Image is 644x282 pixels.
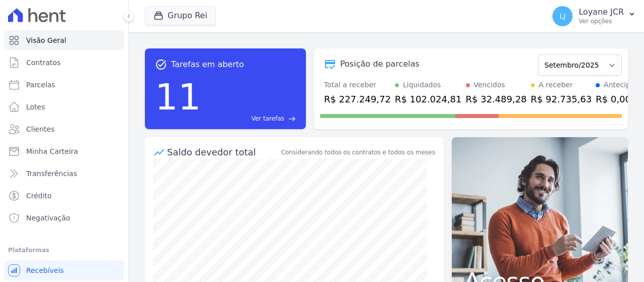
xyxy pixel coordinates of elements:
a: Parcelas [4,75,124,95]
div: Antecipado [604,80,643,90]
a: Negativação [4,208,124,228]
span: Lotes [26,102,45,112]
div: Plataformas [8,244,120,256]
p: Loyane JCR [579,7,624,17]
span: LJ [559,13,566,20]
span: Parcelas [26,80,55,90]
a: Minha Carteira [4,141,124,161]
div: R$ 32.489,28 [466,92,527,106]
div: A receber [539,80,573,90]
span: Contratos [26,58,60,68]
a: Lotes [4,97,124,117]
span: Minha Carteira [26,146,78,156]
a: Contratos [4,52,124,73]
button: Grupo Rei [145,6,216,25]
span: Ver tarefas [252,114,284,123]
span: task_alt [155,59,167,71]
a: Clientes [4,119,124,139]
span: Crédito [26,191,52,201]
div: R$ 102.024,81 [395,92,462,106]
span: Visão Geral [26,35,66,45]
a: Recebíveis [4,260,124,280]
div: Posição de parcelas [340,58,420,70]
a: Crédito [4,186,124,206]
p: Ver opções [579,17,624,25]
div: Total a receber [324,80,391,90]
a: Transferências [4,163,124,184]
span: east [288,115,296,123]
span: Clientes [26,124,54,134]
div: R$ 0,00 [596,92,643,106]
div: Saldo devedor total [167,145,279,159]
div: R$ 227.249,72 [324,92,391,106]
span: Transferências [26,168,77,179]
span: Negativação [26,213,70,223]
span: Tarefas em aberto [171,59,244,71]
span: Recebíveis [26,265,64,275]
div: Vencidos [474,80,505,90]
div: 11 [155,71,201,123]
div: R$ 92.735,63 [531,92,592,106]
a: Ver tarefas east [205,114,296,123]
button: LJ Loyane JCR Ver opções [544,2,644,30]
div: Liquidados [403,80,441,90]
a: Visão Geral [4,30,124,50]
div: Considerando todos os contratos e todos os meses [281,148,435,157]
